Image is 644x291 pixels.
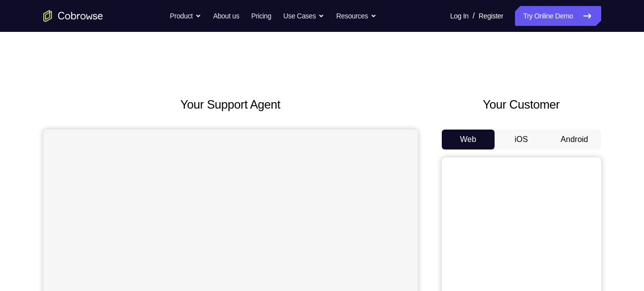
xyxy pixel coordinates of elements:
[479,6,503,26] a: Register
[450,6,469,26] a: Log In
[213,6,239,26] a: About us
[336,6,377,26] button: Resources
[442,96,601,114] h2: Your Customer
[442,130,495,149] button: Web
[515,6,601,26] a: Try Online Demo
[548,130,601,149] button: Android
[473,10,475,22] span: /
[43,96,418,114] h2: Your Support Agent
[170,6,201,26] button: Product
[283,6,324,26] button: Use Cases
[495,130,548,149] button: iOS
[43,10,103,22] a: Go to the home page
[251,6,271,26] a: Pricing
